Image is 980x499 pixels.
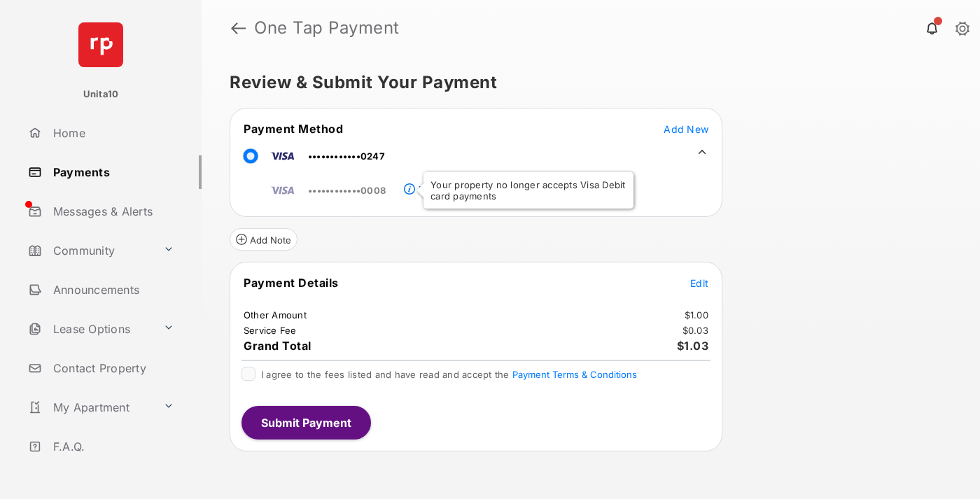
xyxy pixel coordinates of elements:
[244,122,343,136] span: Payment Method
[241,406,371,440] button: Submit Payment
[22,195,202,228] a: Messages & Alerts
[664,122,708,136] button: Add New
[83,87,119,101] p: Unita10
[690,277,708,289] span: Edit
[230,228,297,251] button: Add Note
[664,123,708,135] span: Add New
[308,150,385,162] span: ••••••••••••0247
[423,172,633,209] div: Your property no longer accepts Visa Debit card payments
[415,173,533,197] a: Payment Method Unavailable
[684,309,709,321] td: $1.00
[244,276,339,290] span: Payment Details
[677,339,709,353] span: $1.03
[682,324,709,337] td: $0.03
[22,116,202,150] a: Home
[22,391,157,424] a: My Apartment
[22,351,202,385] a: Contact Property
[78,22,123,67] img: svg+xml;base64,PHN2ZyB4bWxucz0iaHR0cDovL3d3dy53My5vcmcvMjAwMC9zdmciIHdpZHRoPSI2NCIgaGVpZ2h0PSI2NC...
[22,430,202,463] a: F.A.Q.
[512,369,637,380] button: I agree to the fees listed and have read and accept the
[243,324,297,337] td: Service Fee
[22,312,157,346] a: Lease Options
[690,276,708,290] button: Edit
[261,369,637,380] span: I agree to the fees listed and have read and accept the
[230,74,941,91] h5: Review & Submit Your Payment
[22,273,202,307] a: Announcements
[22,234,157,267] a: Community
[244,339,311,353] span: Grand Total
[243,309,307,321] td: Other Amount
[308,185,386,196] span: ••••••••••••0008
[22,155,202,189] a: Payments
[254,20,400,36] strong: One Tap Payment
